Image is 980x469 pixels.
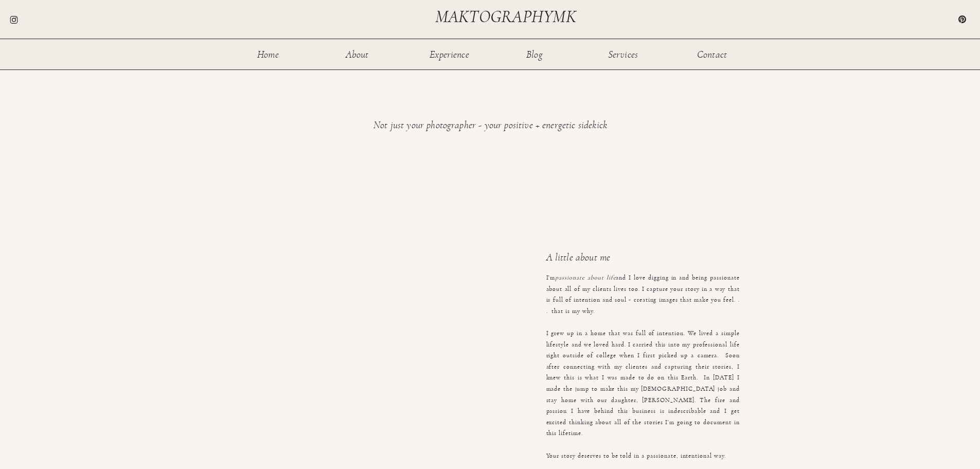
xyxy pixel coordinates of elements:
[607,49,640,58] a: Services
[429,49,470,58] a: Experience
[555,274,616,281] i: passionate about life
[696,49,729,58] a: Contact
[546,252,740,265] h1: A little about me
[284,120,697,134] h1: Not just your photographer - your positive + energetic sidekick
[518,49,551,58] a: Blog
[546,272,740,391] p: I'm and I love digging in and being passionate about all of my clients lives too. I capture your ...
[252,49,285,58] a: Home
[341,49,374,58] a: About
[435,8,580,25] a: maktographymk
